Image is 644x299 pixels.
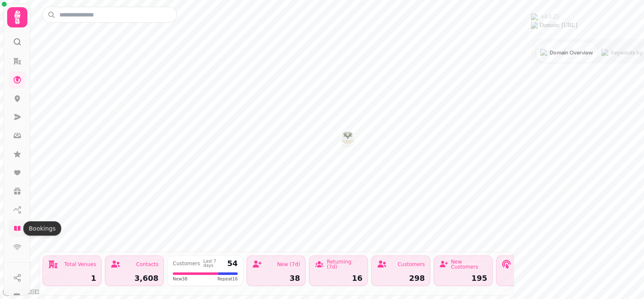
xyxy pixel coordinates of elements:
div: Returning (7d) [327,259,362,269]
div: 1 [48,275,96,282]
img: logo_orange.svg [13,14,20,20]
div: Contacts [136,262,158,267]
span: Repeat 16 [217,276,238,282]
img: website_grey.svg [13,22,20,29]
div: Bookings [23,221,61,236]
div: 352 [502,275,550,282]
div: Domain Overview [32,50,75,55]
div: v 4.0.25 [24,14,41,20]
div: Total Venues [64,262,96,267]
div: 195 [439,275,487,282]
div: New (7d) [277,262,300,267]
img: tab_domain_overview_orange.svg [23,49,30,56]
div: 54 [227,260,238,267]
div: 16 [314,275,362,282]
div: Keywords by Traffic [93,50,142,55]
div: Customers [397,262,425,267]
button: Walworth Castle Hotel, Tavern & Beer Garden [341,131,354,145]
div: Domain: [URL] [22,22,60,29]
div: 298 [377,275,425,282]
img: tab_keywords_by_traffic_grey.svg [84,49,91,56]
div: Map marker [341,131,354,147]
a: Mapbox logo [3,287,40,296]
div: New Customers [451,259,487,269]
div: 38 [252,275,300,282]
span: New 38 [173,276,188,282]
div: Customers [173,261,200,266]
div: 3,608 [110,275,158,282]
div: Last 7 days [204,259,224,268]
